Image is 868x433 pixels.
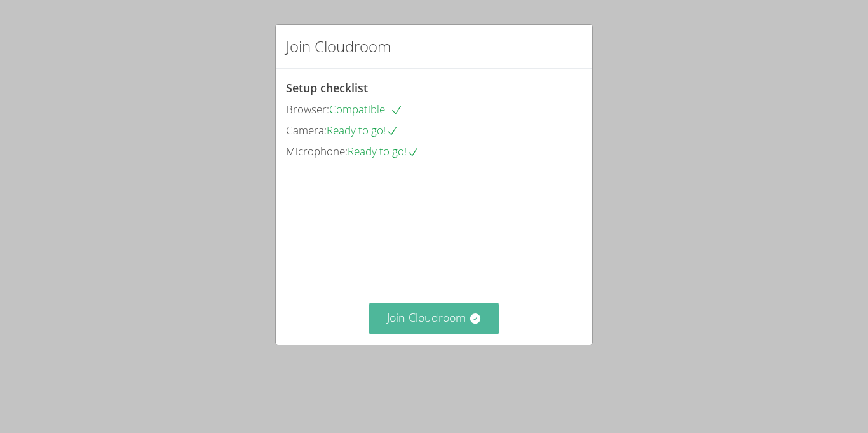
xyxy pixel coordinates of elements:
button: Join Cloudroom [369,303,499,334]
span: Ready to go! [327,123,398,137]
span: Setup checklist [286,80,368,95]
span: Camera: [286,123,327,137]
span: Ready to go! [348,144,419,158]
span: Compatible [329,102,403,116]
h2: Join Cloudroom [286,35,391,58]
span: Browser: [286,102,329,116]
span: Microphone: [286,144,348,158]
